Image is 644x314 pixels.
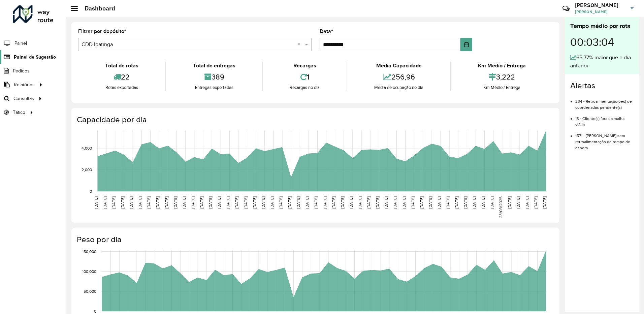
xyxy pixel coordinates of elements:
text: [DATE] [261,196,265,209]
text: 0 [90,189,92,193]
text: [DATE] [507,196,512,209]
span: Painel [14,40,27,47]
text: [DATE] [454,196,459,209]
text: [DATE] [208,196,213,209]
h4: Alertas [570,81,634,91]
span: Clear all [297,40,303,49]
div: Rotas exportadas [80,84,164,91]
text: [DATE] [173,196,178,209]
text: 50,000 [84,289,96,293]
li: 234 - Retroalimentação(ões) de coordenadas pendente(s) [575,93,634,111]
text: [DATE] [472,196,476,209]
div: Total de rotas [80,62,164,70]
h4: Capacidade por dia [77,115,553,125]
div: 389 [168,70,261,84]
button: Choose Date [460,38,472,51]
text: [DATE] [375,196,380,209]
div: Total de entregas [168,62,261,70]
text: [DATE] [182,196,186,209]
text: [DATE] [437,196,441,209]
div: 1 [265,70,345,84]
text: [DATE] [226,196,230,209]
text: [DATE] [366,196,371,209]
text: [DATE] [120,196,125,209]
text: [DATE] [111,196,116,209]
text: [DATE] [419,196,424,209]
div: Km Médio / Entrega [453,62,551,70]
h2: Dashboard [78,5,115,12]
text: [DATE] [481,196,485,209]
text: [DATE] [217,196,221,209]
text: [DATE] [463,196,468,209]
span: Consultas [13,95,34,102]
span: Painel de Sugestão [14,54,56,61]
text: [DATE] [138,196,142,209]
text: [DATE] [279,196,283,209]
text: [DATE] [103,196,107,209]
text: [DATE] [323,196,327,209]
div: 256,96 [349,70,449,84]
text: 2,000 [82,167,92,172]
text: [DATE] [244,196,248,209]
div: Tempo médio por rota [570,22,634,31]
text: [DATE] [199,196,204,209]
h4: Peso por dia [77,235,553,245]
text: [DATE] [428,196,432,209]
label: Data [320,27,333,35]
span: Relatórios [14,81,35,88]
text: 100,000 [82,269,96,274]
text: [DATE] [287,196,292,209]
text: 4,000 [82,146,92,150]
h3: [PERSON_NAME] [575,2,625,8]
div: 00:03:04 [570,31,634,54]
text: [DATE] [384,196,388,209]
div: Recargas no dia [265,84,345,91]
text: [DATE] [164,196,169,209]
div: Média de ocupação no dia [349,84,449,91]
text: [DATE] [446,196,450,209]
text: [DATE] [525,196,529,209]
text: [DATE] [270,196,274,209]
label: Filtrar por depósito [78,27,126,35]
text: [DATE] [314,196,318,209]
text: [DATE] [331,196,336,209]
text: 150,000 [82,249,96,254]
text: [DATE] [155,196,160,209]
span: Pedidos [13,67,30,74]
li: 1571 - [PERSON_NAME] sem retroalimentação de tempo de espera [575,128,634,151]
text: 23/08/2025 [498,196,503,218]
text: [DATE] [252,196,257,209]
text: 0 [94,309,96,313]
text: [DATE] [305,196,309,209]
div: 22 [80,70,164,84]
text: [DATE] [393,196,397,209]
span: [PERSON_NAME] [575,9,625,15]
text: [DATE] [94,196,98,209]
text: [DATE] [358,196,362,209]
div: 65,77% maior que o dia anterior [570,54,634,70]
div: 3,222 [453,70,551,84]
div: Km Médio / Entrega [453,84,551,91]
text: [DATE] [129,196,133,209]
div: Média Capacidade [349,62,449,70]
text: [DATE] [402,196,406,209]
text: [DATE] [516,196,520,209]
text: [DATE] [147,196,151,209]
text: [DATE] [534,196,538,209]
text: [DATE] [296,196,300,209]
text: [DATE] [349,196,353,209]
a: Contato Rápido [559,1,573,16]
text: [DATE] [411,196,415,209]
span: Tático [13,109,25,116]
text: [DATE] [234,196,239,209]
li: 13 - Cliente(s) fora da malha viária [575,111,634,128]
text: [DATE] [340,196,345,209]
text: [DATE] [542,196,547,209]
div: Entregas exportadas [168,84,261,91]
text: [DATE] [490,196,494,209]
text: [DATE] [191,196,195,209]
div: Recargas [265,62,345,70]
